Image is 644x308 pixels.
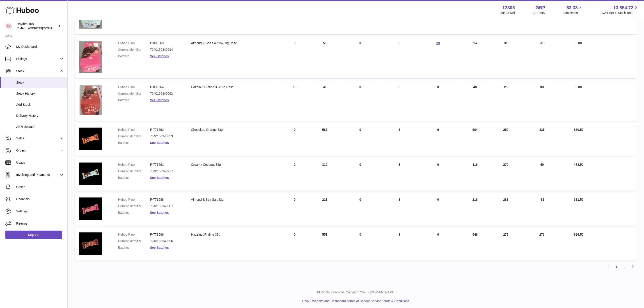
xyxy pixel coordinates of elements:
td: 0 [381,80,418,121]
span: 331.50 [574,198,584,201]
td: 40 [458,80,492,121]
span: Listings [16,57,59,61]
img: product image [79,85,102,115]
dt: Batches [118,98,150,102]
div: Creamy Coconut 33g [191,163,275,167]
dt: Huboo P no [118,163,150,167]
td: 23 [492,80,520,121]
td: 3 [381,158,418,191]
td: 0 [340,193,380,226]
td: 221 [310,193,340,226]
img: product image [79,163,102,185]
span: 0 [437,198,439,201]
strong: GBP [536,5,545,11]
span: Returns [16,221,64,226]
dt: Current identifier [118,92,150,96]
a: 13,854.72 AVAILABLE Stock Total [600,5,639,15]
dt: Current identifier [118,169,150,173]
a: Website and Dashboard Terms of Use [312,299,365,303]
td: 283 [492,193,520,226]
a: 63.38 Total sales [563,5,583,15]
dd: 7640155340687 [150,204,182,208]
span: Stock [16,80,64,85]
dt: Current identifier [118,204,150,208]
td: 0 [280,193,310,226]
td: 3 [381,123,418,156]
span: 0 [437,128,439,131]
td: 587 [310,123,340,156]
a: See Batches [150,54,169,58]
dd: 7640155340717 [150,169,182,173]
a: See Batches [150,246,169,249]
span: Stock History [16,92,64,96]
td: 53 [310,37,340,78]
dt: Batches [118,54,150,58]
div: Hazelnut Praline 33x15g Case [191,85,275,89]
td: 273 [520,228,564,261]
span: My Dashboard [16,45,64,49]
dt: Current identifier [118,48,150,52]
td: 0 [280,123,310,156]
dt: Current identifier [118,239,150,243]
li: and [311,299,409,303]
strong: 12308 [502,5,515,11]
td: -16 [520,37,564,78]
a: 39 [436,41,440,45]
a: 2 [621,263,629,271]
td: 0 [340,158,380,191]
div: Hazelnut Praline 33g [191,232,275,237]
img: product image [79,232,102,255]
span: Sales [16,136,59,140]
a: See Batches [150,176,169,179]
td: 40 [520,158,564,191]
dd: P-805569 [150,41,182,45]
span: 0 [437,85,439,89]
td: 0 [280,37,310,78]
div: Huboo Ref [500,11,515,15]
dt: Huboo P no [118,85,150,89]
dt: Huboo P no [118,41,150,45]
dd: 7640155340656 [150,239,182,243]
dd: 7640155340953 [150,134,182,138]
span: AVAILABLE Stock Total [600,11,639,15]
span: 0 [437,163,439,166]
dd: P-771586 [150,232,182,237]
td: 584 [458,123,492,156]
td: 0 [340,228,380,261]
dt: Batches [118,246,150,250]
td: 279 [492,158,520,191]
td: 33 [520,80,564,121]
span: Delivery History [16,114,64,118]
dd: P-771592 [150,128,182,132]
a: Help [302,299,309,303]
span: Add Stock [16,103,64,107]
span: Invoicing and Payments [16,173,59,177]
td: 0 [340,123,380,156]
td: 30 [492,37,520,78]
td: 0 [280,228,310,261]
td: 252 [492,123,520,156]
dd: P-805564 [150,85,182,89]
img: product image [79,41,102,73]
td: 3 [381,228,418,261]
a: See Batches [150,211,169,214]
td: 3 [381,193,418,226]
span: Channels [16,197,64,201]
img: orders@rhythm108.com [5,23,12,30]
div: Almond & Sea Salt 15x33g Case [191,41,275,45]
td: 0 [280,158,310,191]
div: Rhythm 108 [17,22,57,30]
span: 478.50 [574,163,584,166]
td: 278 [492,228,520,261]
dd: 7640155340694 [150,48,182,52]
dd: 7640155340663 [150,92,182,96]
dt: Current identifier [118,134,150,138]
span: Orders [16,148,59,153]
span: 880.50 [574,128,584,131]
dt: Huboo P no [118,128,150,132]
td: -62 [520,193,564,226]
td: 40 [310,80,340,121]
dt: Huboo P no [118,232,150,237]
span: 0.00 [576,41,582,45]
dd: P-771588 [150,198,182,202]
